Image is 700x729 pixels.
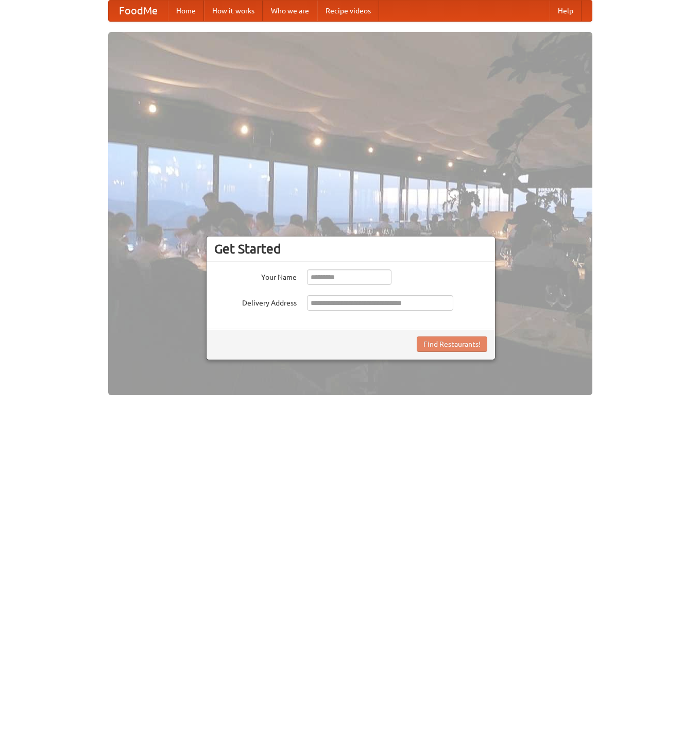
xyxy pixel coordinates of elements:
[214,269,297,282] label: Your Name
[317,1,379,21] a: Recipe videos
[214,241,487,257] h3: Get Started
[417,336,487,352] button: Find Restaurants!
[204,1,263,21] a: How it works
[214,295,297,308] label: Delivery Address
[109,1,168,21] a: FoodMe
[168,1,204,21] a: Home
[263,1,317,21] a: Who we are
[550,1,582,21] a: Help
